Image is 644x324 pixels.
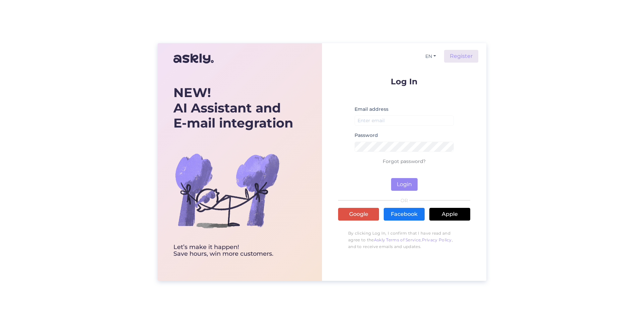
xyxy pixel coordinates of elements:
[423,52,439,61] button: EN
[355,106,388,113] label: Email address
[422,237,452,242] a: Privacy Policy
[355,115,454,126] input: Enter email
[173,137,281,244] img: bg-askly
[338,208,379,221] a: Google
[374,237,421,242] a: Askly Terms of Service
[173,51,214,67] img: Askly
[173,244,293,257] div: Let’s make it happen! Save hours, win more customers.
[399,198,409,203] span: OR
[355,132,378,139] label: Password
[444,50,478,63] a: Register
[391,178,418,191] button: Login
[384,208,425,221] a: Facebook
[429,208,470,221] a: Apple
[173,85,293,131] div: AI Assistant and E-mail integration
[383,158,426,164] a: Forgot password?
[338,227,470,253] p: By clicking Log In, I confirm that I have read and agree to the , , and to receive emails and upd...
[338,77,470,86] p: Log In
[173,85,211,100] b: NEW!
